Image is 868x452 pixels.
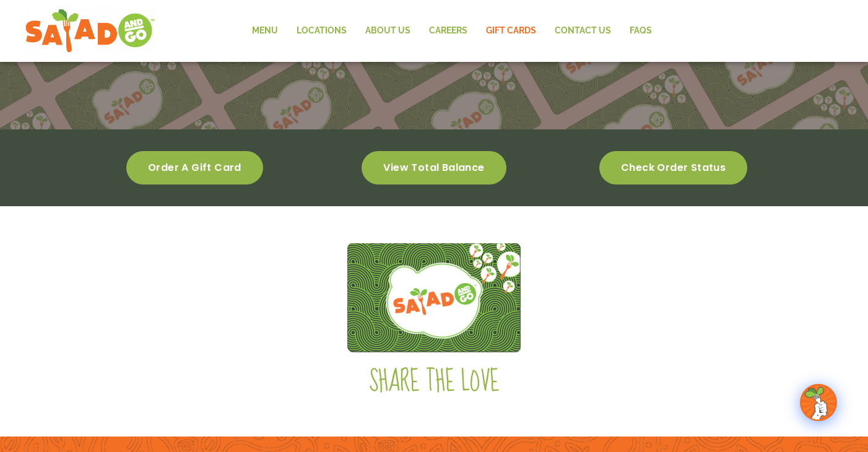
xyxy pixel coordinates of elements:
[620,17,661,45] a: FAQs
[362,151,506,185] a: View total balance
[477,17,545,45] a: GIFT CARDS
[621,163,726,172] span: Check order status
[148,163,241,172] span: Order a gift card
[126,151,263,185] a: Order a gift card
[287,17,356,45] a: Locations
[356,17,420,45] a: About Us
[81,365,787,399] h2: Share the love
[243,17,661,45] nav: Menu
[599,151,747,185] a: Check order status
[801,385,836,420] img: wpChatIcon
[25,6,155,56] img: new-SAG-logo-768×292
[420,17,477,45] a: Careers
[383,163,484,172] span: View total balance
[545,17,620,45] a: Contact Us
[243,17,287,45] a: Menu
